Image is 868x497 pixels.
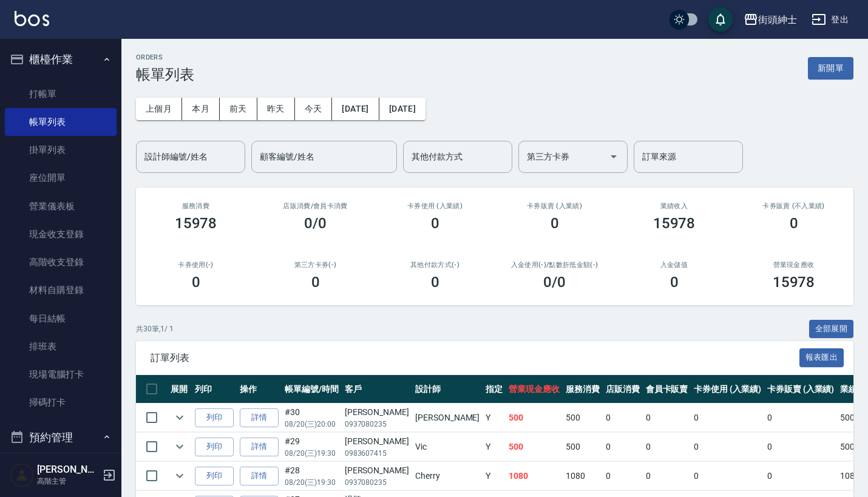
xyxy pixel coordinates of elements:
[257,98,295,120] button: 昨天
[332,98,379,120] button: [DATE]
[345,477,409,488] p: 0937080235
[629,202,719,210] h2: 業績收入
[790,215,798,232] h3: 0
[151,352,799,364] span: 訂單列表
[195,467,234,485] button: 列印
[240,467,279,485] a: 詳情
[670,274,679,291] h3: 0
[5,333,117,360] a: 排班表
[643,375,691,404] th: 會員卡販賣
[506,462,563,490] td: 1080
[758,12,797,27] div: 街頭紳士
[691,462,764,490] td: 0
[483,433,506,461] td: Y
[5,360,117,388] a: 現場電腦打卡
[653,215,696,232] h3: 15978
[5,305,117,333] a: 每日結帳
[603,462,643,490] td: 0
[643,433,691,461] td: 0
[345,419,409,430] p: 0937080235
[5,248,117,276] a: 高階收支登錄
[764,462,838,490] td: 0
[345,448,409,459] p: 0983607415
[240,408,279,427] a: 詳情
[509,202,600,210] h2: 卡券販賣 (入業績)
[807,8,853,31] button: 登出
[808,62,853,73] a: 新開單
[151,261,241,269] h2: 卡券使用(-)
[220,98,257,120] button: 前天
[311,274,320,291] h3: 0
[136,66,194,83] h3: 帳單列表
[5,80,117,108] a: 打帳單
[5,164,117,192] a: 座位開單
[5,44,117,75] button: 櫃檯作業
[483,375,506,404] th: 指定
[691,433,764,461] td: 0
[182,98,220,120] button: 本月
[345,406,409,419] div: [PERSON_NAME]
[506,433,563,461] td: 500
[551,215,559,232] h3: 0
[304,215,327,232] h3: 0/0
[270,261,361,269] h2: 第三方卡券(-)
[543,274,566,291] h3: 0 /0
[563,433,603,461] td: 500
[5,108,117,136] a: 帳單列表
[708,7,733,32] button: save
[171,408,189,427] button: expand row
[345,435,409,448] div: [PERSON_NAME]
[764,375,838,404] th: 卡券販賣 (入業績)
[379,98,426,120] button: [DATE]
[5,220,117,248] a: 現金收支登錄
[15,11,49,26] img: Logo
[431,274,439,291] h3: 0
[739,7,802,32] button: 街頭紳士
[509,261,600,269] h2: 入金使用(-) /點數折抵金額(-)
[799,348,844,367] button: 報表匯出
[285,419,339,430] p: 08/20 (三) 20:00
[390,261,480,269] h2: 其他付款方式(-)
[412,404,483,432] td: [PERSON_NAME]
[773,274,815,291] h3: 15978
[431,215,439,232] h3: 0
[285,477,339,488] p: 08/20 (三) 19:30
[809,320,854,339] button: 全部展開
[5,136,117,164] a: 掛單列表
[168,375,192,404] th: 展開
[136,98,182,120] button: 上個月
[412,375,483,404] th: 設計師
[10,463,34,487] img: Person
[412,462,483,490] td: Cherry
[748,261,839,269] h2: 營業現金應收
[483,404,506,432] td: Y
[799,351,844,363] a: 報表匯出
[37,476,99,487] p: 高階主管
[345,464,409,477] div: [PERSON_NAME]
[282,375,342,404] th: 帳單編號/時間
[764,433,838,461] td: 0
[295,98,333,120] button: 今天
[171,438,189,456] button: expand row
[691,404,764,432] td: 0
[37,464,99,476] h5: [PERSON_NAME]
[563,375,603,404] th: 服務消費
[563,404,603,432] td: 500
[192,375,237,404] th: 列印
[764,404,838,432] td: 0
[390,202,480,210] h2: 卡券使用 (入業績)
[171,467,189,485] button: expand row
[240,438,279,456] a: 詳情
[282,462,342,490] td: #28
[506,404,563,432] td: 500
[643,404,691,432] td: 0
[195,438,234,456] button: 列印
[748,202,839,210] h2: 卡券販賣 (不入業績)
[282,404,342,432] td: #30
[808,57,853,79] button: 新開單
[285,448,339,459] p: 08/20 (三) 19:30
[175,215,217,232] h3: 15978
[643,462,691,490] td: 0
[195,408,234,427] button: 列印
[483,462,506,490] td: Y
